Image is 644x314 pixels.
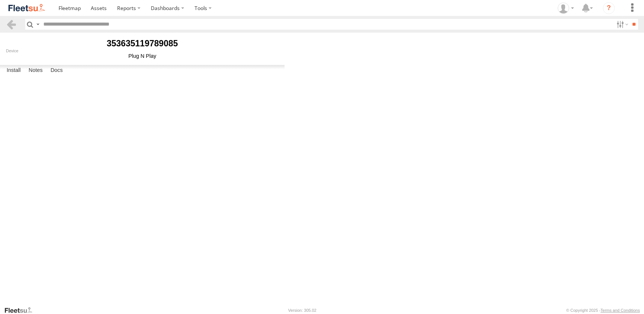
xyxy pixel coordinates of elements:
[107,39,178,48] b: 353635119789085
[3,65,24,76] label: Install
[25,65,46,76] label: Notes
[6,53,279,59] div: Plug N Play
[614,19,630,30] label: Search Filter Options
[4,307,38,314] a: Visit our Website
[601,308,640,313] a: Terms and Conditions
[555,3,577,14] div: Nizarudeen Shajahan
[6,49,279,53] div: Device
[566,308,640,313] div: © Copyright 2025 -
[35,19,41,30] label: Search Query
[47,65,66,76] label: Docs
[288,308,316,313] div: Version: 305.02
[603,2,615,14] i: ?
[7,3,46,13] img: fleetsu-logo-horizontal.svg
[6,19,17,30] a: Back to previous Page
